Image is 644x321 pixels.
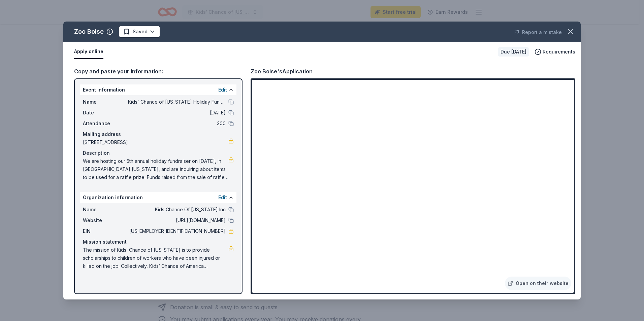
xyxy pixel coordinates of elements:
div: Event information [80,84,236,95]
div: Zoo Boise [74,26,104,37]
span: [STREET_ADDRESS] [83,138,228,146]
a: Open on their website [505,277,571,290]
span: [US_EMPLOYER_IDENTIFICATION_NUMBER] [128,227,226,235]
button: Requirements [535,48,575,56]
span: EIN [83,227,128,235]
button: Apply online [74,45,103,59]
div: Copy and paste your information: [74,67,243,76]
span: 300 [128,119,226,128]
span: Attendance [83,119,128,128]
span: Saved [133,28,148,36]
span: The mission of Kids’ Chance of [US_STATE] is to provide scholarships to children of workers who h... [83,246,228,270]
div: Mission statement [83,238,234,246]
button: Edit [218,86,227,94]
span: Name [83,98,128,106]
span: Requirements [543,48,575,56]
div: Due [DATE] [498,47,529,57]
span: [DATE] [128,109,226,117]
button: Report a mistake [514,28,562,36]
span: Kids' Chance of [US_STATE] Holiday Fundraiser [128,98,226,106]
span: [URL][DOMAIN_NAME] [128,216,226,224]
button: Saved [119,26,160,38]
div: Zoo Boise's Application [251,67,313,76]
span: Website [83,216,128,224]
div: Description [83,149,234,157]
span: Kids Chance Of [US_STATE] Inc [128,206,226,214]
button: Edit [218,193,227,202]
div: Organization information [80,192,236,203]
div: Mailing address [83,130,234,138]
span: Date [83,109,128,117]
span: Name [83,206,128,214]
span: We are hosting our 5th annual holiday fundraiser on [DATE], in [GEOGRAPHIC_DATA] [US_STATE], and ... [83,157,228,181]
